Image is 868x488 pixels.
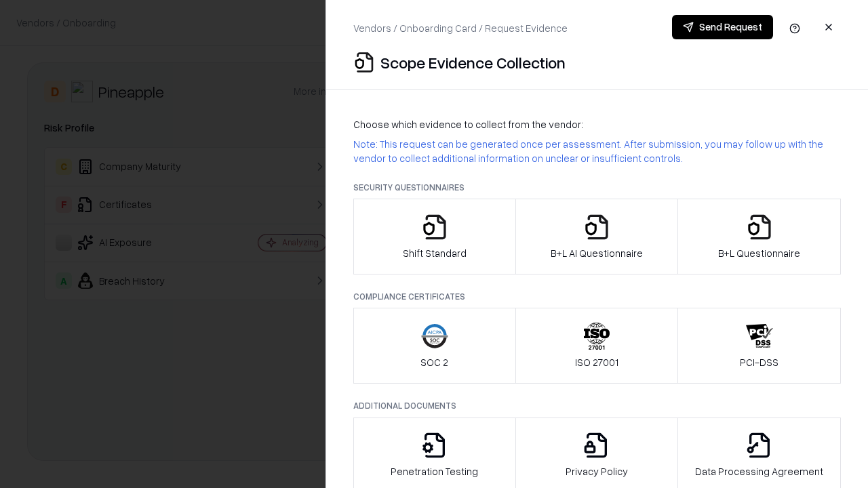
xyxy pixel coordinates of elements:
p: Shift Standard [403,246,467,260]
p: ISO 27001 [575,355,618,369]
button: B+L AI Questionnaire [515,199,679,274]
p: Penetration Testing [391,464,478,479]
p: B+L Questionnaire [718,246,800,260]
button: ISO 27001 [515,308,679,384]
p: Privacy Policy [566,464,628,479]
p: Note: This request can be generated once per assessment. After submission, you may follow up with... [353,137,841,165]
p: B+L AI Questionnaire [551,246,643,260]
button: B+L Questionnaire [677,199,841,274]
button: SOC 2 [353,308,516,384]
button: Shift Standard [353,199,516,274]
p: Choose which evidence to collect from the vendor: [353,117,841,131]
p: Vendors / Onboarding Card / Request Evidence [353,21,568,35]
p: Scope Evidence Collection [380,52,566,73]
button: Send Request [672,15,773,39]
p: Data Processing Agreement [695,464,823,479]
p: Additional Documents [353,400,841,411]
p: Compliance Certificates [353,291,841,302]
p: SOC 2 [420,355,448,369]
p: Security Questionnaires [353,182,841,193]
button: PCI-DSS [677,308,841,384]
p: PCI-DSS [740,355,778,369]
